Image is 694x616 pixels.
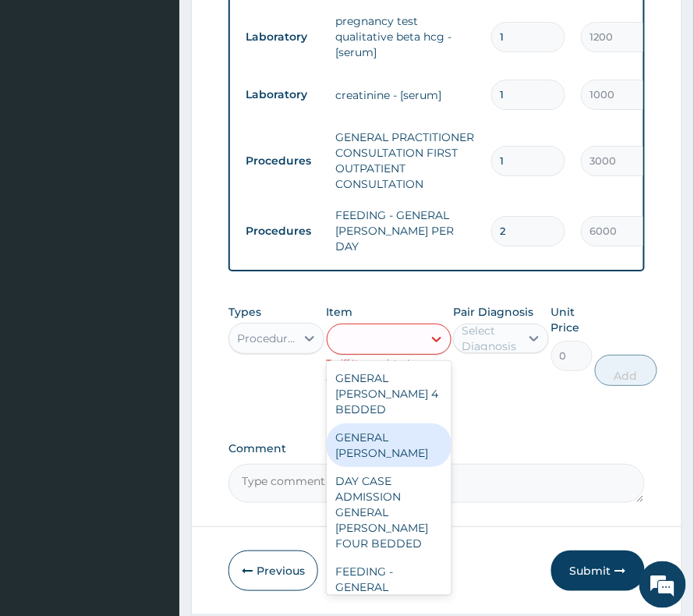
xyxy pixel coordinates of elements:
[228,442,645,455] label: Comment
[81,87,262,108] div: Chat with us now
[328,200,483,262] td: FEEDING - GENERAL [PERSON_NAME] PER DAY
[327,304,353,320] label: Item
[228,551,318,591] button: Previous
[90,196,215,354] span: We're online!
[238,217,328,246] td: Procedures
[238,147,328,175] td: Procedures
[595,355,657,386] button: Add
[551,304,593,335] label: Unit Price
[327,467,451,558] div: DAY CASE ADMISSION GENERAL [PERSON_NAME] FOUR BEDDED
[327,364,451,423] div: GENERAL [PERSON_NAME] 4 BEDDED
[327,357,448,384] small: Tariff Item exists, Increase quantity as needed
[328,5,483,68] td: pregnancy test qualitative beta hcg - [serum]
[453,304,533,320] label: Pair Diagnosis
[328,80,483,111] td: creatinine - [serum]
[256,8,293,45] div: Minimize live chat window
[328,122,483,200] td: GENERAL PRACTITIONER CONSULTATION FIRST OUTPATIENT CONSULTATION
[228,306,261,319] label: Types
[238,80,328,109] td: Laboratory
[327,423,451,467] div: GENERAL [PERSON_NAME]
[237,331,297,346] div: Procedures
[551,551,645,591] button: Submit
[462,323,519,354] div: Select Diagnosis
[29,78,63,117] img: d_794563401_company_1708531726252_794563401
[8,426,297,480] textarea: Type your message and hit 'Enter'
[238,23,328,51] td: Laboratory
